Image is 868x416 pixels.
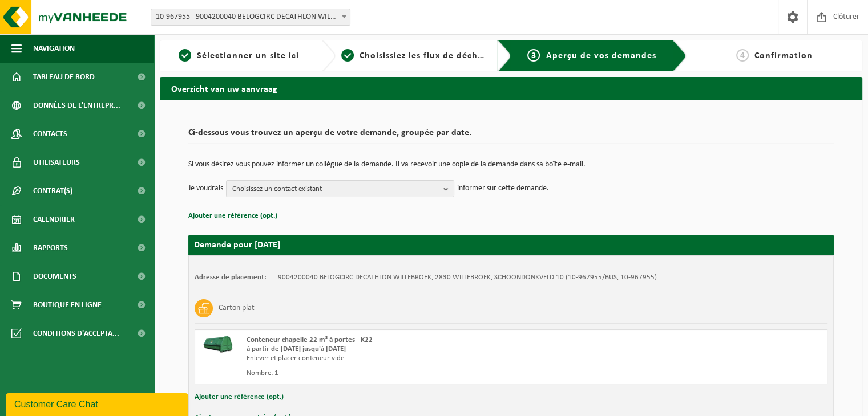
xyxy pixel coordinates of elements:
[188,180,223,197] p: Je voudrais
[33,291,102,319] span: Boutique en ligne
[527,49,540,62] span: 3
[232,181,439,198] span: Choisissez un contact existant
[151,9,350,25] span: 10-967955 - 9004200040 BELOGCIRC DECATHLON WILLEBROEK - WILLEBROEK
[188,161,834,169] p: Si vous désirez vous pouvez informer un collègue de la demande. Il va recevoir une copie de la de...
[195,274,267,281] strong: Adresse de placement:
[194,240,280,250] strong: Demande pour [DATE]
[341,49,354,62] span: 2
[226,180,454,197] button: Choisissez un contact existant
[195,390,284,405] button: Ajouter une référence (opt.)
[188,128,834,144] h2: Ci-dessous vous trouvez un aperçu de votre demande, groupée par date.
[33,177,72,205] span: Contrat(s)
[33,319,119,348] span: Conditions d'accepta...
[33,262,76,291] span: Documents
[278,273,657,282] td: 9004200040 BELOGCIRC DECATHLON WILLEBROEK, 2830 WILLEBROEK, SCHOONDONKVELD 10 (10-967955/BUS, 10-...
[736,49,749,62] span: 4
[247,345,346,353] strong: à partir de [DATE] jusqu'à [DATE]
[360,51,550,60] span: Choisissiez les flux de déchets et récipients
[179,49,191,62] span: 1
[247,354,557,363] div: Enlever et placer conteneur vide
[165,49,313,63] a: 1Sélectionner un site ici
[188,209,277,223] button: Ajouter une référence (opt.)
[33,91,120,120] span: Données de l'entrepr...
[33,34,75,63] span: Navigation
[754,51,813,60] span: Confirmation
[33,120,67,148] span: Contacts
[33,148,80,177] span: Utilisateurs
[546,51,656,60] span: Aperçu de vos demandes
[197,51,299,60] span: Sélectionner un site ici
[247,369,557,378] div: Nombre: 1
[6,391,191,416] iframe: chat widget
[160,77,862,99] h2: Overzicht van uw aanvraag
[33,63,95,91] span: Tableau de bord
[33,205,75,234] span: Calendrier
[151,9,350,26] span: 10-967955 - 9004200040 BELOGCIRC DECATHLON WILLEBROEK - WILLEBROEK
[341,49,488,63] a: 2Choisissiez les flux de déchets et récipients
[33,234,68,262] span: Rapports
[457,180,549,197] p: informer sur cette demande.
[247,336,373,344] span: Conteneur chapelle 22 m³ à portes - K22
[201,336,235,353] img: HK-XK-22-GN-00.png
[219,299,255,317] h3: Carton plat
